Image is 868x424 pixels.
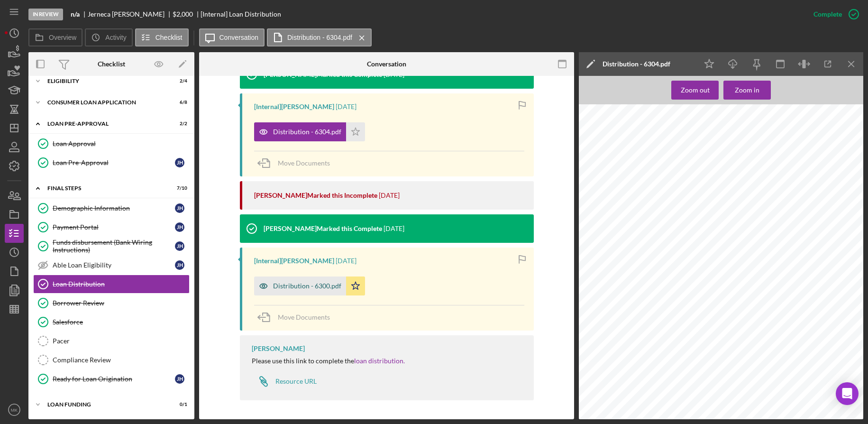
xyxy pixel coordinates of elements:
[33,369,190,388] a: Ready for Loan OriginationJH
[681,81,710,100] div: Zoom out
[287,34,352,41] label: Distribution - 6304.pdf
[33,218,190,237] a: Payment PortalJH
[254,151,339,175] button: Move Documents
[33,350,190,369] a: Compliance Review
[53,318,189,326] div: Salesforce
[384,225,404,232] time: 2025-09-25 21:28
[604,164,656,169] span: close on a step-up loan
[170,121,187,127] div: 2 / 2
[98,60,125,68] div: Checklist
[53,280,189,288] div: Loan Distribution
[275,378,317,385] div: Resource URL
[603,60,670,68] div: Distribution - 6304.pdf
[53,223,175,231] div: Payment Portal
[53,337,189,345] div: Pacer
[135,28,189,46] button: Checklist
[336,257,356,265] time: 2025-09-25 21:28
[604,158,606,164] span: •
[604,219,614,224] span: 14%
[604,121,657,127] span: close on a step-up loan.
[170,78,187,84] div: 2 / 4
[175,260,184,270] div: J H
[604,201,606,206] span: •
[28,28,82,46] button: Overview
[604,146,606,151] span: •
[33,294,190,313] a: Borrower Review
[155,34,183,41] label: Checklist
[53,299,189,307] div: Borrower Review
[264,225,382,232] div: [PERSON_NAME] Marked this Complete
[252,345,305,352] div: [PERSON_NAME]
[607,244,712,249] span: Able BIZ – with borrower disclosure of disability
[219,34,259,41] label: Conversation
[170,100,187,105] div: 6 / 8
[273,282,341,290] div: Distribution - 6300.pdf
[33,256,190,275] a: Able Loan EligibilityJH
[604,244,606,249] span: •
[53,239,175,254] div: Funds disbursement (Bank Wiring Instructions)
[33,275,190,294] a: Loan Distribution
[604,189,614,194] span: 16%
[836,382,859,405] div: Open Intercom Messenger
[813,5,842,24] div: Complete
[85,28,132,46] button: Activity
[28,9,63,20] div: In Review
[604,231,606,237] span: •
[170,185,187,191] div: 7 / 10
[379,192,400,199] time: 2025-09-25 21:28
[740,207,742,212] span: ≤
[336,103,356,111] time: 2025-09-25 21:30
[49,34,76,41] label: Overview
[607,176,713,182] span: Able LIFE - with borrower disclosure of disability
[744,207,813,212] span: 16% on existing JP/GRCC loan
[47,185,164,191] div: FINAL STEPS
[173,10,193,18] span: $2,000
[33,199,190,218] a: Demographic InformationJH
[71,10,80,18] b: n/a
[254,192,377,199] div: [PERSON_NAME] Marked this Incomplete
[33,332,190,350] a: Pacer
[254,122,365,141] button: Distribution - 6304.pdf
[5,400,24,419] button: MK
[604,134,614,139] span: 18%
[267,28,372,46] button: Distribution - 6304.pdf
[88,10,173,18] div: Jerneca [PERSON_NAME]
[201,10,281,18] div: [Internal] Loan Distribution
[252,372,317,391] a: Resource URL
[175,203,184,213] div: J H
[254,305,339,329] button: Move Documents
[53,140,189,147] div: Loan Approval
[252,357,405,365] div: Please use this link to complete the
[170,402,187,407] div: 0 / 1
[367,60,406,68] div: Conversation
[278,313,330,321] span: Move Documents
[723,81,771,100] button: Zoom in
[53,159,175,166] div: Loan Pre-Approval
[607,231,766,237] span: New customers with credit score 695+ with at least two active tradelines
[804,5,863,24] button: Complete
[53,204,175,212] div: Demographic Information
[47,100,164,105] div: Consumer Loan Application
[33,237,190,256] a: Funds disbursement (Bank Wiring Instructions)JH
[199,28,265,46] button: Conversation
[607,146,699,151] span: New customers with credit score 680-695
[604,176,606,182] span: •
[254,257,334,265] div: [Internal] [PERSON_NAME]
[47,402,164,407] div: Loan Funding
[254,103,334,111] div: [Internal] [PERSON_NAME]
[33,153,190,172] a: Loan Pre-ApprovalJH
[47,121,164,127] div: Loan Pre-Approval
[671,81,719,100] button: Zoom out
[53,375,175,383] div: Ready for Loan Origination
[33,313,190,332] a: Salesforce
[11,407,18,413] text: MK
[604,103,697,108] span: •New customers with credit score 640-679
[105,34,126,41] label: Activity
[175,158,184,167] div: J H
[47,78,164,84] div: Eligibility
[273,128,341,136] div: Distribution - 6304.pdf
[175,374,184,384] div: J H
[735,81,759,100] div: Zoom in
[53,356,189,364] div: Compliance Review
[607,158,832,164] span: Existing clients with at least twelve months of consecutive on-time payments that are approved fo...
